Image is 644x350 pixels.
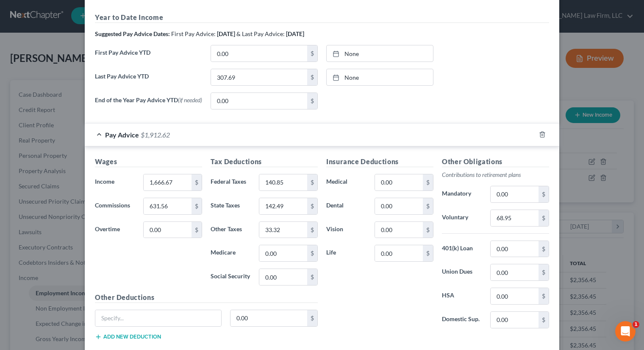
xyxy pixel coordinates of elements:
input: 0.00 [259,269,307,285]
input: 0.00 [211,69,307,85]
div: $ [539,264,549,280]
div: $ [423,198,433,214]
input: 0.00 [259,222,307,238]
span: & Last Pay Advice: [236,30,285,37]
div: $ [307,174,317,190]
strong: [DATE] [286,30,304,37]
div: $ [423,245,433,261]
h5: Other Obligations [442,157,549,167]
input: 0.00 [230,310,308,326]
label: Commissions [91,198,139,215]
div: $ [539,288,549,304]
span: 1 [633,321,639,328]
h5: Year to Date Income [95,12,549,23]
span: Pay Advice [105,131,139,139]
label: End of the Year Pay Advice YTD [91,92,206,116]
input: 0.00 [491,241,539,257]
input: 0.00 [259,198,307,214]
input: 0.00 [491,312,539,328]
div: $ [192,198,202,214]
div: $ [307,269,317,285]
label: Federal Taxes [206,174,255,191]
a: None [327,69,433,85]
label: Overtime [91,221,139,238]
label: Mandatory [438,186,486,203]
strong: [DATE] [217,30,235,37]
label: Voluntary [438,210,486,227]
label: 401(k) Loan [438,241,486,258]
span: Income [95,178,114,185]
div: $ [423,174,433,190]
div: $ [192,222,202,238]
h5: Wages [95,157,202,167]
h5: Tax Deductions [211,157,318,167]
strong: Suggested Pay Advice Dates: [95,30,170,37]
input: 0.00 [491,264,539,280]
div: $ [539,186,549,202]
div: $ [423,222,433,238]
label: Life [322,245,370,262]
input: 0.00 [259,245,307,261]
h5: Insurance Deductions [326,157,433,167]
div: $ [307,222,317,238]
h5: Other Deductions [95,292,318,303]
span: $1,912.62 [141,131,170,139]
input: 0.00 [259,174,307,190]
div: $ [192,174,202,190]
div: $ [307,45,317,62]
label: Union Dues [438,264,486,281]
label: First Pay Advice YTD [91,45,206,69]
div: $ [307,310,317,326]
input: 0.00 [491,186,539,202]
iframe: Intercom live chat [615,321,636,342]
label: State Taxes [206,198,255,215]
span: (if needed) [178,96,202,104]
div: $ [539,210,549,226]
div: $ [539,241,549,257]
label: Last Pay Advice YTD [91,69,206,92]
input: 0.00 [375,198,423,214]
label: Domestic Sup. [438,311,486,328]
button: Add new deduction [95,333,161,340]
input: 0.00 [144,222,192,238]
div: $ [307,198,317,214]
div: $ [307,93,317,109]
label: Social Security [206,269,255,286]
input: 0.00 [144,174,192,190]
input: 0.00 [491,288,539,304]
label: Dental [322,198,370,215]
div: $ [307,69,317,85]
label: Medicare [206,245,255,262]
span: First Pay Advice: [171,30,216,37]
input: 0.00 [375,174,423,190]
input: 0.00 [375,245,423,261]
a: None [327,45,433,62]
div: $ [539,312,549,328]
p: Contributions to retirement plans [442,171,549,179]
input: 0.00 [144,198,192,214]
label: Vision [322,221,370,238]
div: $ [307,245,317,261]
label: HSA [438,288,486,305]
input: 0.00 [211,93,307,109]
label: Medical [322,174,370,191]
input: 0.00 [491,210,539,226]
input: Specify... [95,310,221,326]
label: Other Taxes [206,221,255,238]
input: 0.00 [375,222,423,238]
input: 0.00 [211,45,307,62]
